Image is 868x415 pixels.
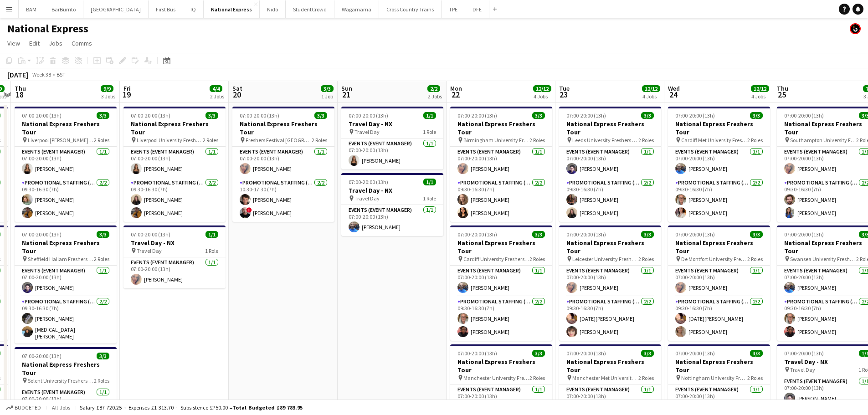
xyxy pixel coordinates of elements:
[123,84,131,92] span: Fri
[28,256,94,262] span: Sheffield Hallam Freshers Fair
[137,247,162,254] span: Travel Day
[354,195,380,202] span: Travel Day
[450,266,552,297] app-card-role: Events (Event Manager)1/107:00-20:00 (13h)[PERSON_NAME]
[776,89,788,100] span: 25
[463,137,529,143] span: Birmingham University Freshers Fair
[45,37,66,49] a: Jobs
[559,358,661,374] h3: National Express Freshers Tour
[784,231,824,238] span: 07:00-20:00 (13h)
[463,374,529,381] span: Manchester University Freshers Fair
[15,266,117,297] app-card-role: Events (Event Manager)1/107:00-20:00 (13h)[PERSON_NAME]
[668,358,770,374] h3: National Express Freshers Tour
[205,112,218,119] span: 3/3
[641,112,654,119] span: 3/3
[15,297,117,343] app-card-role: Promotional Staffing (Brand Ambassadors)2/209:30-16:30 (7h)[PERSON_NAME][MEDICAL_DATA][PERSON_NAME]
[681,137,747,143] span: Cardiff Met University Freshers Fair
[50,404,72,411] span: All jobs
[450,147,552,178] app-card-role: Events (Event Manager)1/107:00-20:00 (13h)[PERSON_NAME]
[427,85,440,92] span: 2/2
[379,0,442,18] button: Cross Country Trains
[668,84,680,92] span: Wed
[101,85,113,92] span: 9/9
[668,297,770,341] app-card-role: Promotional Staffing (Brand Ambassadors)2/209:30-16:30 (7h)[DATE][PERSON_NAME][PERSON_NAME]
[532,112,545,119] span: 3/3
[675,350,715,357] span: 07:00-20:00 (13h)
[465,0,489,18] button: DFE
[123,120,226,136] h3: National Express Freshers Tour
[5,403,42,413] button: Budgeted
[777,84,788,92] span: Thu
[232,84,242,92] span: Sat
[22,231,62,238] span: 07:00-20:00 (13h)
[423,179,436,185] span: 1/1
[15,360,117,377] h3: National Express Freshers Tour
[354,128,380,135] span: Travel Day
[15,178,117,222] app-card-role: Promotional Staffing (Brand Ambassadors)2/209:30-16:30 (7h)[PERSON_NAME][PERSON_NAME]
[203,137,218,143] span: 2 Roles
[533,85,551,92] span: 12/12
[450,120,552,136] h3: National Express Freshers Tour
[334,0,379,18] button: Wagamama
[529,256,545,262] span: 2 Roles
[668,239,770,255] h3: National Express Freshers Tour
[566,350,606,357] span: 07:00-20:00 (13h)
[7,39,20,47] span: View
[7,70,28,79] div: [DATE]
[572,256,638,262] span: Leicester University Freshers Fair
[457,350,497,357] span: 07:00-20:00 (13h)
[260,0,286,18] button: Nido
[559,225,661,341] div: 07:00-20:00 (13h)3/3National Express Freshers Tour Leicester University Freshers Fair2 RolesEvent...
[22,112,62,119] span: 07:00-20:00 (13h)
[450,84,462,92] span: Mon
[210,85,222,92] span: 4/4
[428,93,442,100] div: 2 Jobs
[750,231,763,238] span: 3/3
[423,112,436,119] span: 1/1
[210,93,224,100] div: 2 Jobs
[638,374,654,381] span: 2 Roles
[668,225,770,341] div: 07:00-20:00 (13h)3/3National Express Freshers Tour De Montfort University Freshers Fair2 RolesEve...
[681,374,747,381] span: Nottingham University Freshers Fair
[97,353,109,359] span: 3/3
[204,0,260,18] button: National Express
[247,207,252,213] span: !
[28,377,94,384] span: Solent University Freshers Fair
[668,266,770,297] app-card-role: Events (Event Manager)1/107:00-20:00 (13h)[PERSON_NAME]
[784,350,824,357] span: 07:00-20:00 (13h)
[286,0,334,18] button: StudentCrowd
[15,405,41,411] span: Budgeted
[349,112,388,119] span: 07:00-20:00 (13h)
[750,350,763,357] span: 3/3
[321,85,334,92] span: 3/3
[83,0,149,18] button: [GEOGRAPHIC_DATA]
[97,112,109,119] span: 3/3
[341,120,443,128] h3: Travel Day - NX
[123,107,226,222] app-job-card: 07:00-20:00 (13h)3/3National Express Freshers Tour Liverpool University Freshers Fair2 RolesEvent...
[19,0,44,18] button: BAM
[232,107,334,222] div: 07:00-20:00 (13h)3/3National Express Freshers Tour Freshers Festival [GEOGRAPHIC_DATA]2 RolesEven...
[56,71,66,78] div: BST
[4,37,24,49] a: View
[559,297,661,341] app-card-role: Promotional Staffing (Brand Ambassadors)2/209:30-16:30 (7h)[DATE][PERSON_NAME][PERSON_NAME]
[341,84,352,92] span: Sun
[450,225,552,341] app-job-card: 07:00-20:00 (13h)3/3National Express Freshers Tour Cardiff University Freshers Fair2 RolesEvents ...
[131,231,170,238] span: 07:00-20:00 (13h)
[246,137,312,143] span: Freshers Festival [GEOGRAPHIC_DATA]
[123,239,226,247] h3: Travel Day - NX
[423,195,436,202] span: 1 Role
[449,89,462,100] span: 22
[15,225,117,343] div: 07:00-20:00 (13h)3/3National Express Freshers Tour Sheffield Hallam Freshers Fair2 RolesEvents (E...
[232,120,334,136] h3: National Express Freshers Tour
[675,112,715,119] span: 07:00-20:00 (13h)
[68,37,96,49] a: Comms
[15,120,117,136] h3: National Express Freshers Tour
[532,231,545,238] span: 3/3
[675,231,715,238] span: 07:00-20:00 (13h)
[442,0,465,18] button: TPE
[29,39,40,47] span: Edit
[15,107,117,222] div: 07:00-20:00 (13h)3/3National Express Freshers Tour Liverpool [PERSON_NAME] University Freshers Fa...
[22,353,62,359] span: 07:00-20:00 (13h)
[123,225,226,288] app-job-card: 07:00-20:00 (13h)1/1Travel Day - NX Travel Day1 RoleEvents (Event Manager)1/107:00-20:00 (13h)[PE...
[559,120,661,136] h3: National Express Freshers Tour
